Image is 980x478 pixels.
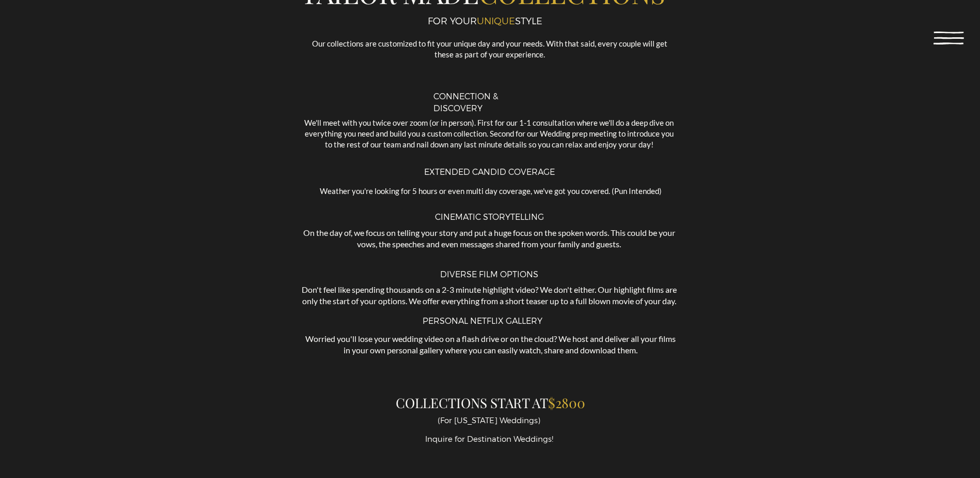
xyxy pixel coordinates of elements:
[548,394,585,412] span: $2800
[423,316,542,325] span: PERSONAL NETFLIX GALLERY
[320,186,662,196] span: Weather you're looking for 5 hours or even multi day coverage, we've got you covered. (Pun Intended)
[396,394,548,412] span: COLLECTIONS START AT
[305,334,676,355] span: Worried you'll lose your wedding video on a flash drive or on the cloud? We host and deliver all ...
[428,15,477,26] span: FOR YOUR
[435,212,544,221] span: CINEMATIC STORYTELLING
[477,15,515,26] span: UNIQUE
[304,118,674,149] span: We'll meet with you twice over zoom (or in person). First for our 1-1 consultation where we'll do...
[425,434,553,443] span: Inquire for Destination Weddings!
[302,285,677,306] span: Don't feel like spending thousands on a 2-3 minute highlight video? We don't either. Our highligh...
[440,269,538,279] span: DIVERSE FILM OPTIONS
[303,228,675,249] span: On the day of, we focus on telling your story and put a huge focus on the spoken words. This coul...
[433,91,498,113] span: CONNECTION & DISCOVERY
[438,415,540,425] span: (For [US_STATE] Weddings)
[515,15,542,26] span: STYLE
[312,39,667,59] span: Our collections are customized to fit your unique day and your needs. With that said, every coupl...
[424,167,555,176] span: EXTENDED CANDID COVERAGE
